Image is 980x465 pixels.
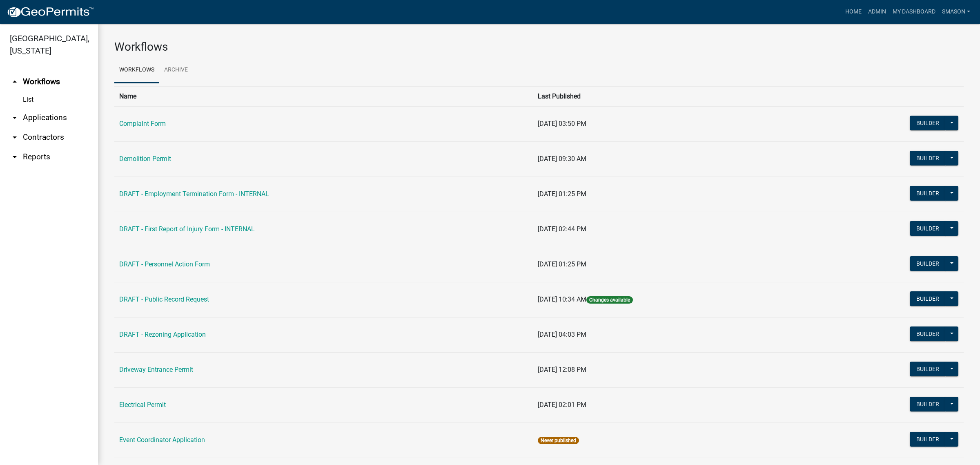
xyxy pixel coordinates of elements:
[119,190,269,198] a: DRAFT - Employment Termination Form - INTERNAL
[538,190,586,198] span: [DATE] 01:25 PM
[119,366,193,373] a: Driveway Entrance Permit
[538,295,586,303] span: [DATE] 10:34 AM
[119,120,166,127] a: Complaint Form
[538,155,586,163] span: [DATE] 09:30 AM
[538,260,586,268] span: [DATE] 01:25 PM
[910,186,946,201] button: Builder
[10,77,20,87] i: arrow_drop_up
[910,362,946,376] button: Builder
[114,86,533,106] th: Name
[910,256,946,271] button: Builder
[538,225,586,233] span: [DATE] 02:44 PM
[865,4,889,20] a: Admin
[10,152,20,162] i: arrow_drop_down
[910,221,946,236] button: Builder
[910,397,946,411] button: Builder
[119,260,210,268] a: DRAFT - Personnel Action Form
[939,4,973,20] a: Smason
[119,155,171,163] a: Demolition Permit
[910,116,946,130] button: Builder
[10,132,20,142] i: arrow_drop_down
[119,436,205,444] a: Event Coordinator Application
[119,331,206,338] a: DRAFT - Rezoning Application
[538,401,586,409] span: [DATE] 02:01 PM
[842,4,865,20] a: Home
[586,296,633,304] span: Changes available
[538,366,586,373] span: [DATE] 12:08 PM
[538,331,586,338] span: [DATE] 04:03 PM
[910,432,946,447] button: Builder
[533,86,808,106] th: Last Published
[910,291,946,306] button: Builder
[159,57,193,83] a: Archive
[910,151,946,165] button: Builder
[889,4,939,20] a: My Dashboard
[114,40,964,54] h3: Workflows
[119,225,255,233] a: DRAFT - First Report of Injury Form - INTERNAL
[538,437,579,444] span: Never published
[119,401,166,409] a: Electrical Permit
[538,120,586,127] span: [DATE] 03:50 PM
[114,57,159,83] a: Workflows
[119,295,209,303] a: DRAFT - Public Record Request
[10,113,20,123] i: arrow_drop_down
[910,326,946,341] button: Builder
